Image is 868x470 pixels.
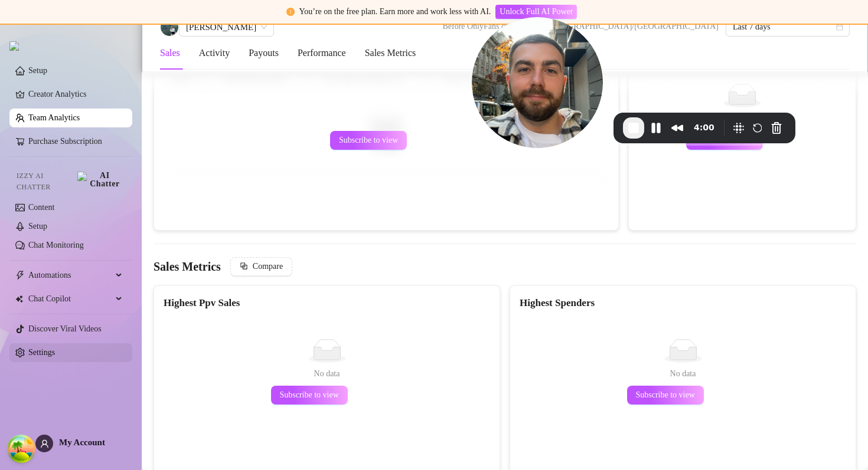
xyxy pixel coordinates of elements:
[495,7,577,16] a: Unlock Full AI Power
[28,241,84,249] a: Chat Monitoring
[160,46,180,60] div: Sales
[240,262,248,270] span: block
[28,324,102,333] a: Discover Viral Videos
[253,262,283,271] span: Compare
[330,131,407,150] button: Subscribe to view
[28,348,55,357] a: Settings
[518,18,719,35] span: GMT+3 [GEOGRAPHIC_DATA]/[GEOGRAPHIC_DATA]
[164,295,490,311] div: Highest Ppv Sales
[161,18,178,36] img: Vince Omania
[298,46,346,60] div: Performance
[280,390,339,400] span: Subscribe to view
[28,85,123,104] a: Creator Analytics
[199,46,230,60] div: Activity
[636,390,695,400] span: Subscribe to view
[500,7,573,17] span: Unlock Full AI Power
[59,438,105,447] span: My Account
[520,295,846,311] div: Highest Spenders
[15,295,23,303] img: Chat Copilot
[271,386,348,405] button: Subscribe to view
[28,222,47,231] a: Setup
[17,170,73,193] span: Izzy AI Chatter
[299,7,491,16] span: You’re on the free plan. Earn more and work less with AI.
[154,258,221,275] h4: Sales Metrics
[28,290,112,308] span: Chat Copilot
[77,172,123,188] img: AI Chatter
[230,257,292,276] button: Compare
[28,203,54,212] a: Content
[168,367,485,380] div: No data
[40,439,49,448] span: user
[733,18,843,36] span: Last 7 days
[28,113,80,122] a: Team Analytics
[627,386,704,405] button: Subscribe to view
[442,18,511,35] span: Before OnlyFans cut
[186,18,267,36] span: Vince Omania
[836,24,843,31] span: calendar
[28,266,112,285] span: Automations
[524,367,841,380] div: No data
[495,5,577,19] button: Unlock Full AI Power
[339,136,398,145] span: Subscribe to view
[286,8,295,16] span: exclamation-circle
[28,66,47,75] a: Setup
[9,41,19,51] img: logo.svg
[249,46,279,60] div: Payouts
[365,46,416,60] div: Sales Metrics
[28,137,102,146] a: Purchase Subscription
[9,437,33,461] button: Open Tanstack query devtools
[15,271,25,280] span: thunderbolt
